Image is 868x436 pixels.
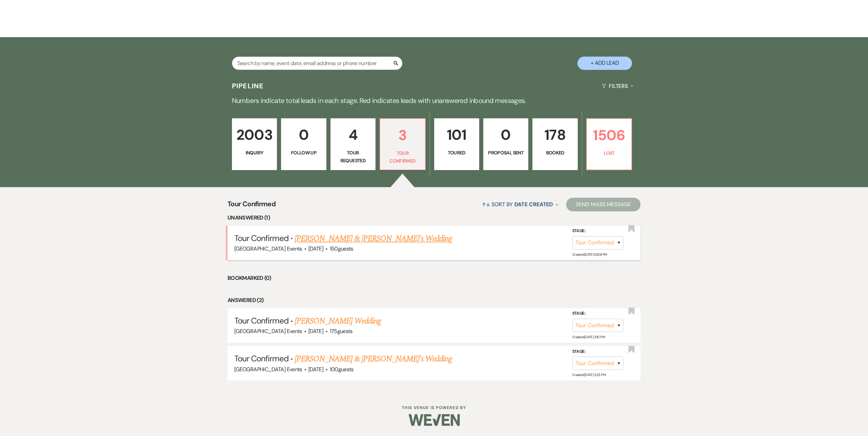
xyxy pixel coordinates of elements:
[566,198,641,211] button: Send Mass Message
[572,335,605,339] span: Created: [DATE] 3:10 PM
[281,118,326,170] a: 0Follow Up
[295,232,452,245] a: [PERSON_NAME] & [PERSON_NAME]'s Wedding
[227,274,641,283] li: Bookmarked (0)
[572,348,623,356] label: Stage:
[537,149,573,156] p: Booked
[482,201,490,208] span: ↑↓
[577,57,632,70] button: + Add Lead
[234,366,302,373] span: [GEOGRAPHIC_DATA] Events
[599,77,636,95] button: Filters
[234,315,289,326] span: Tour Confirmed
[572,252,607,257] span: Created: [DATE] 10:08 PM
[295,353,452,365] a: [PERSON_NAME] & [PERSON_NAME]'s Wedding
[232,81,264,91] h3: Pipeline
[330,366,354,373] span: 100 guests
[234,245,302,252] span: [GEOGRAPHIC_DATA] Events
[479,195,561,213] button: Sort By Date Created
[308,328,323,335] span: [DATE]
[384,149,421,165] p: Tour Confirmed
[232,57,402,70] input: Search by name, event date, email address or phone number
[514,201,553,208] span: Date Created
[227,199,276,213] span: Tour Confirmed
[189,95,680,106] p: Numbers indicate total leads in each stage. Red indicates leads with unanswered inbound messages.
[330,245,353,252] span: 150 guests
[236,149,273,156] p: Inquiry
[227,296,641,305] li: Answered (2)
[285,149,322,156] p: Follow Up
[537,123,573,146] p: 178
[234,233,289,243] span: Tour Confirmed
[434,118,479,170] a: 101Toured
[488,123,524,146] p: 0
[335,149,371,164] p: Tour Requested
[234,353,289,364] span: Tour Confirmed
[308,366,323,373] span: [DATE]
[380,118,425,170] a: 3Tour Confirmed
[591,124,627,147] p: 1506
[439,123,475,146] p: 101
[384,124,421,147] p: 3
[439,149,475,156] p: Toured
[295,315,381,327] a: [PERSON_NAME] Wedding
[330,118,376,170] a: 4Tour Requested
[591,149,627,157] p: Lost
[285,123,322,146] p: 0
[232,118,277,170] a: 2003Inquiry
[335,123,371,146] p: 4
[227,213,641,222] li: Unanswered (1)
[488,149,524,156] p: Proposal Sent
[308,245,323,252] span: [DATE]
[330,328,353,335] span: 175 guests
[572,227,623,235] label: Stage:
[572,310,623,317] label: Stage:
[409,408,460,432] img: Weven Logo
[532,118,577,170] a: 178Booked
[234,328,302,335] span: [GEOGRAPHIC_DATA] Events
[572,373,605,377] span: Created: [DATE] 3:25 PM
[236,123,273,146] p: 2003
[586,118,632,170] a: 1506Lost
[483,118,528,170] a: 0Proposal Sent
